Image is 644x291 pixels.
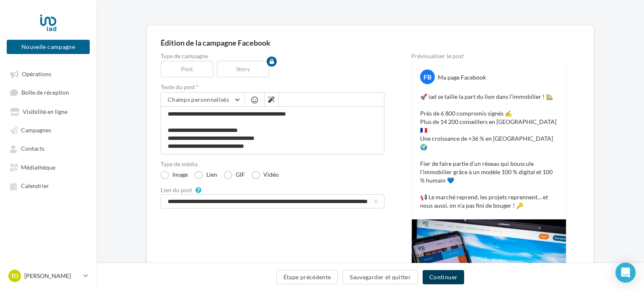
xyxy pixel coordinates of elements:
div: Édition de la campagne Facebook [161,39,580,46]
span: To [11,272,18,280]
a: Opérations [5,66,91,81]
button: Nouvelle campagne [7,40,90,54]
span: Calendrier [21,183,49,190]
a: Boîte de réception [5,85,91,100]
span: Campagnes [21,126,51,134]
label: Image [161,171,188,179]
a: Campagnes [5,122,91,137]
span: Champs personnalisés [168,96,229,103]
a: Contacts [5,141,91,156]
div: Prévisualiser le post [411,53,566,59]
div: FB [420,70,435,84]
label: Type de média [161,161,384,167]
span: Contacts [21,145,44,152]
label: Lien du post [161,187,192,193]
a: Médiathèque [5,160,91,175]
label: Type de campagne [161,53,384,59]
label: Vidéo [252,171,279,179]
a: To [PERSON_NAME] [7,268,90,284]
a: Calendrier [5,178,91,193]
label: Texte du post * [161,84,384,90]
button: Continuer [423,270,464,284]
span: Médiathèque [21,164,55,171]
label: Lien [195,171,217,179]
button: Étape précédente [276,270,338,284]
button: Champs personnalisés [161,93,244,107]
a: Visibilité en ligne [5,104,91,119]
div: Open Intercom Messenger [615,263,636,283]
span: Opérations [22,70,51,77]
div: Ma page Facebook [438,73,486,82]
span: Visibilité en ligne [23,108,68,115]
span: Boîte de réception [21,89,69,96]
button: Sauvegarder et quitter [343,270,418,284]
p: [PERSON_NAME] [24,272,80,280]
label: GIF [224,171,245,179]
p: 🚀 iad se taille la part du lion dans l’immobilier ! 🏡 Près de 6 800 compromis signés ✍️ Plus de 1... [420,93,558,210]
